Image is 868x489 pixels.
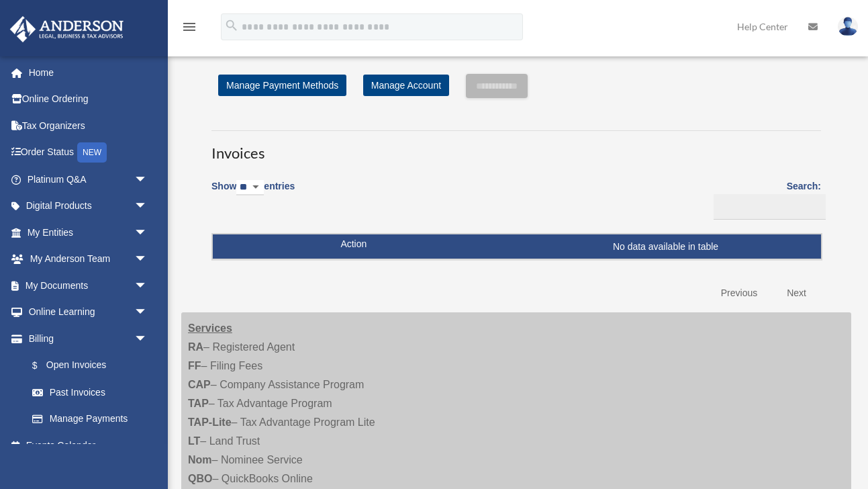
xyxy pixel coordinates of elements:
strong: QBO [188,473,212,484]
a: Online Learningarrow_drop_down [9,299,168,326]
strong: Services [188,322,232,334]
a: Home [9,59,168,86]
span: arrow_drop_down [134,325,161,353]
strong: Nom [188,454,212,465]
a: My Entitiesarrow_drop_down [9,219,168,246]
strong: FF [188,360,201,371]
span: arrow_drop_down [134,219,161,247]
span: arrow_drop_down [134,246,161,273]
strong: TAP [188,398,209,409]
a: Online Ordering [9,86,168,113]
a: Manage Account [363,75,449,96]
a: Previous [711,279,767,307]
td: No data available in table [213,234,821,260]
div: NEW [77,142,107,163]
img: Anderson Advisors Platinum Portal [6,16,128,42]
a: My Documentsarrow_drop_down [9,272,168,299]
strong: TAP-Lite [188,416,232,428]
select: Showentries [236,180,264,195]
input: Search: [714,194,826,220]
span: arrow_drop_down [134,272,161,300]
strong: CAP [188,379,211,390]
a: Billingarrow_drop_down [9,325,161,352]
img: User Pic [838,17,858,36]
a: Platinum Q&Aarrow_drop_down [9,166,168,193]
a: Manage Payment Methods [218,75,346,96]
label: Search: [709,178,821,220]
a: Next [777,279,816,307]
a: $Open Invoices [19,352,154,380]
strong: RA [188,341,203,353]
i: search [224,18,239,33]
strong: LT [188,435,200,447]
a: Tax Organizers [9,112,168,139]
label: Show entries [211,178,295,209]
a: Digital Productsarrow_drop_down [9,193,168,220]
a: menu [181,24,197,35]
a: Order StatusNEW [9,139,168,167]
a: Manage Payments [19,406,161,433]
a: Events Calendar [9,432,168,459]
span: arrow_drop_down [134,193,161,220]
i: menu [181,19,197,35]
span: arrow_drop_down [134,166,161,193]
span: $ [40,357,46,374]
span: arrow_drop_down [134,299,161,326]
a: Past Invoices [19,379,161,406]
h3: Invoices [211,130,821,164]
a: My Anderson Teamarrow_drop_down [9,246,168,273]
